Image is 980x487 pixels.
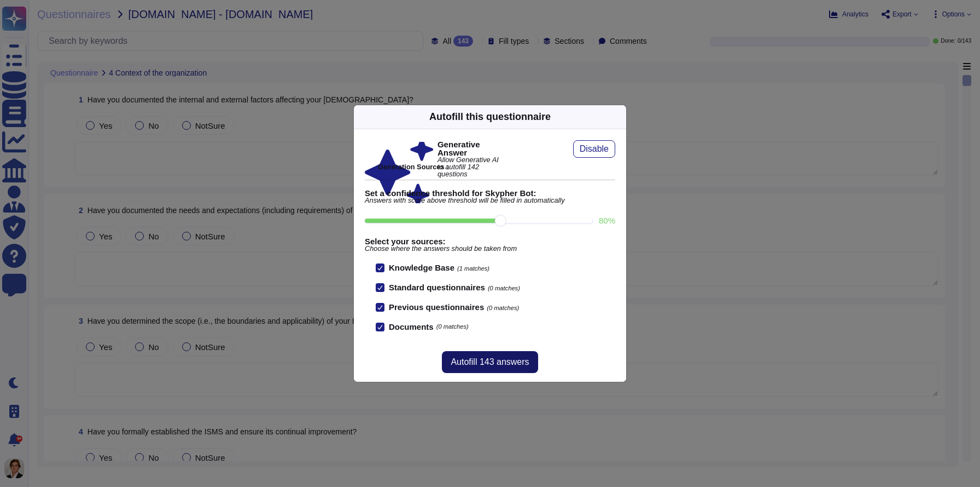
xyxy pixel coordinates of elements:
label: 80 % [599,216,615,225]
b: Standard questionnaires [389,283,485,292]
button: Autofill 143 answers [442,351,538,373]
span: (0 matches) [487,305,519,311]
span: Disable [580,145,609,153]
div: Autofill this questionnaire [429,110,551,124]
b: Documents [389,323,434,331]
span: Autofill 143 answers [451,358,529,366]
span: (0 matches) [488,285,520,291]
b: Generation Sources : [378,163,448,171]
span: Answers with score above threshold will be filled in automatically [365,197,615,204]
b: Knowledge Base [389,263,454,272]
b: Generative Answer [437,140,506,157]
span: (1 matches) [457,265,489,272]
b: Previous questionnaires [389,302,484,312]
b: Select your sources: [365,237,615,245]
button: Disable [573,140,615,158]
span: Choose where the answers should be taken from [365,245,615,253]
span: Allow Generative AI to autofill 142 questions [437,157,506,177]
span: (0 matches) [436,324,469,330]
b: Set a confidence threshold for Skypher Bot: [365,189,615,197]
